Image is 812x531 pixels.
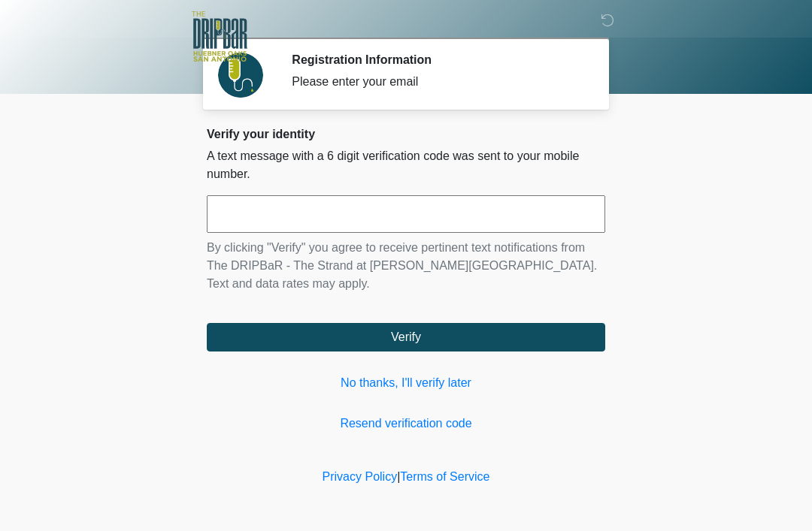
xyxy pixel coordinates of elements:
a: | [397,470,400,483]
h2: Verify your identity [207,127,605,141]
a: Privacy Policy [323,470,398,483]
p: By clicking "Verify" you agree to receive pertinent text notifications from The DRIPBaR - The Str... [207,239,605,293]
a: Terms of Service [400,470,489,483]
button: Verify [207,323,605,351]
img: Agent Avatar [218,53,263,98]
a: No thanks, I'll verify later [207,374,605,392]
img: The DRIPBaR - The Strand at Huebner Oaks Logo [192,11,247,62]
p: A text message with a 6 digit verification code was sent to your mobile number. [207,147,605,183]
div: Please enter your email [292,73,583,91]
a: Resend verification code [207,415,605,433]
